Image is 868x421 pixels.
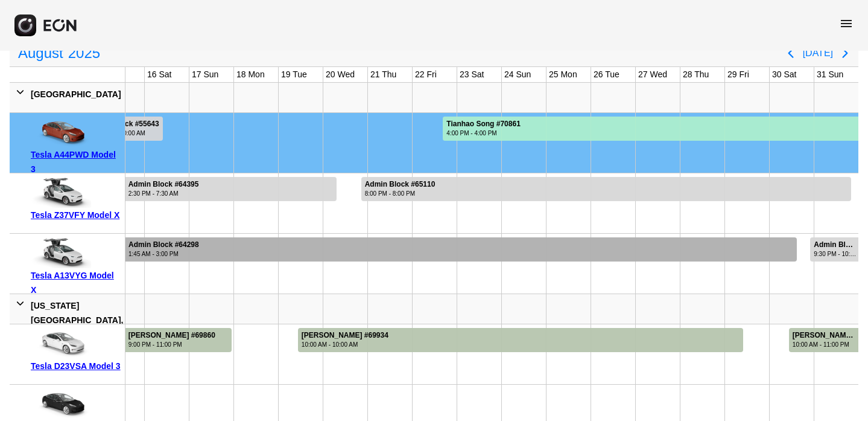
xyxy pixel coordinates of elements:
div: 19 Tue [279,67,309,82]
div: 9:30 PM - 10:00 AM [814,249,857,259]
div: 28 Thu [680,67,711,82]
div: 1:45 AM - 3:00 PM [128,249,199,259]
span: menu [839,16,854,31]
div: 4:00 PM - 4:00 PM [446,129,521,138]
div: 2:30 PM - 7:30 AM [128,189,199,198]
div: 27 Wed [636,67,670,82]
div: [US_STATE][GEOGRAPHIC_DATA], [GEOGRAPHIC_DATA] [31,298,123,342]
div: 10:00 AM - 11:00 PM [793,340,857,349]
div: 21 Thu [368,67,399,82]
div: 16 Sat [145,67,174,82]
img: car [31,329,91,359]
img: car [31,117,91,147]
div: Tianhao Song #70861 [446,120,521,129]
div: [PERSON_NAME] #69934 [302,331,388,340]
div: [PERSON_NAME] #69860 [128,331,215,340]
div: Tesla A13VYG Model X [31,268,121,297]
div: 22 Fri [413,67,439,82]
div: Admin Block #64395 [128,180,199,189]
span: 2025 [66,41,103,65]
div: Rented for 11 days by Admin Block Current status is rental [361,173,852,201]
div: 26 Tue [591,67,622,82]
div: 9:00 PM - 11:00 PM [128,340,215,349]
button: Next page [833,41,857,65]
div: 17 Sun [189,67,221,82]
div: Tesla D23VSA Model 3 [31,359,121,373]
div: Rented for 3 days by Zhijie Chen Current status is completed [788,324,859,352]
div: 23 Sat [457,67,486,82]
div: 24 Sun [502,67,533,82]
img: car [31,238,91,268]
div: Admin Block #64298 [128,240,199,249]
div: Admin Block #65110 [365,180,436,189]
div: 10:00 AM - 10:00 AM [302,340,388,349]
div: 8:00 PM - 8:00 PM [365,189,436,198]
div: Rented for 30 days by Tianhao Song Current status is rental [442,113,859,141]
img: car [31,178,91,208]
div: Rented for 29 days by Admin Block Current status is rental [809,234,859,262]
button: August2025 [11,41,107,65]
img: car [31,389,91,419]
div: 30 Sat [770,67,799,82]
button: Previous page [779,41,803,65]
div: Rented for 4 days by Sheldon Goodridge Current status is completed [95,324,232,352]
div: Admin Block #71721 [814,240,857,249]
div: [GEOGRAPHIC_DATA] [31,87,121,101]
div: Rented for 10 days by Anthony Gill Current status is completed [297,324,744,352]
div: Tesla A44PWD Model 3 [31,147,121,176]
span: August [16,41,66,65]
div: Tesla Z37VFY Model X [31,208,121,222]
div: 25 Mon [546,67,580,82]
button: [DATE] [803,42,833,64]
div: 20 Wed [323,67,357,82]
div: [PERSON_NAME] #69517 [793,331,857,340]
div: 31 Sun [814,67,846,82]
div: 29 Fri [725,67,752,82]
div: 18 Mon [234,67,267,82]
